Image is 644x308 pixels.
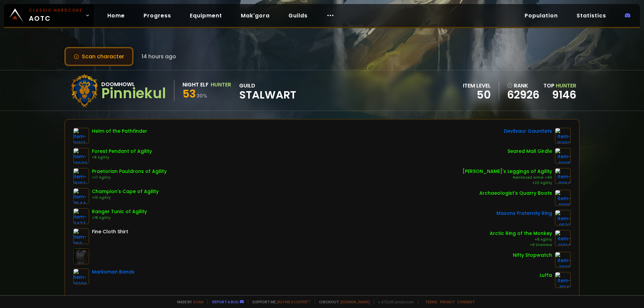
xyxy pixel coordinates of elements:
[92,268,135,275] div: Marksman Bands
[73,188,89,204] img: item-7544
[479,190,552,197] div: Archaeologist's Quarry Boots
[235,9,275,22] a: Mak'gora
[283,9,313,22] a: Guilds
[425,299,437,304] a: Terms
[555,168,571,184] img: item-9964
[490,242,552,248] div: +9 Stamina
[92,228,128,235] div: Fine Cloth Shirt
[101,80,166,88] div: Doomhowl
[193,299,203,304] a: a fan
[513,252,552,259] div: Nifty Stopwatch
[540,272,552,279] div: Luffa
[101,88,166,99] div: Pinniekul
[184,9,227,22] a: Equipment
[555,210,571,226] img: item-9533
[4,4,94,27] a: Classic HardcoreAOTC
[173,299,203,304] span: Made by
[64,47,133,66] button: Scan character
[555,148,571,164] img: item-19125
[92,188,159,195] div: Champion's Cape of Agility
[507,90,539,100] a: 62926
[29,7,83,13] small: Classic Hardcore
[571,9,611,22] a: Statistics
[463,81,491,90] div: item level
[555,230,571,246] img: item-12014
[73,128,89,144] img: item-21317
[504,128,552,135] div: Devilsaur Gauntlets
[315,299,370,304] span: Checkout
[507,148,552,155] div: Seared Mail Girdle
[440,299,454,304] a: Privacy
[248,299,311,304] span: Support me,
[552,87,576,102] a: 9146
[239,90,296,100] span: Stalwart
[92,195,159,200] div: +10 Agility
[182,86,196,101] span: 53
[92,128,147,135] div: Helm of the Pathfinder
[490,230,552,237] div: Arctic Ring of the Monkey
[138,9,176,22] a: Progress
[197,93,207,99] small: 30 %
[543,81,576,90] div: Top
[239,81,296,100] div: guild
[73,148,89,164] img: item-12040
[73,208,89,224] img: item-7477
[463,168,552,175] div: [PERSON_NAME]'s Leggings of Agility
[73,228,89,244] img: item-859
[92,148,152,155] div: Forest Pendant of Agility
[340,299,370,304] a: [DOMAIN_NAME]
[92,208,147,215] div: Ranger Tunic of Agility
[463,180,552,186] div: +22 Agility
[73,268,89,285] img: item-18296
[92,155,152,160] div: +8 Agility
[142,52,176,61] span: 14 hours ago
[211,80,231,89] div: Hunter
[555,272,571,288] img: item-19141
[496,210,552,217] div: Masons Fraternity Ring
[102,9,130,22] a: Home
[182,80,209,89] div: Night Elf
[457,299,475,304] a: Consent
[519,9,563,22] a: Population
[463,175,552,180] div: Reinforced Armor +40
[212,299,238,304] a: Report a bug
[555,252,571,268] img: item-2820
[555,190,571,206] img: item-11908
[463,90,491,100] div: 50
[277,299,311,304] a: Buy me a coffee
[374,299,414,304] span: v. d752d5 - production
[490,237,552,242] div: +8 Agility
[555,128,571,144] img: item-15063
[556,82,576,89] span: Hunter
[92,168,167,175] div: Praetorian Pauldrons of Agility
[92,215,147,221] div: +18 Agility
[73,168,89,184] img: item-15187
[29,7,83,23] span: AOTC
[92,175,167,180] div: +17 Agility
[507,81,539,90] div: rank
